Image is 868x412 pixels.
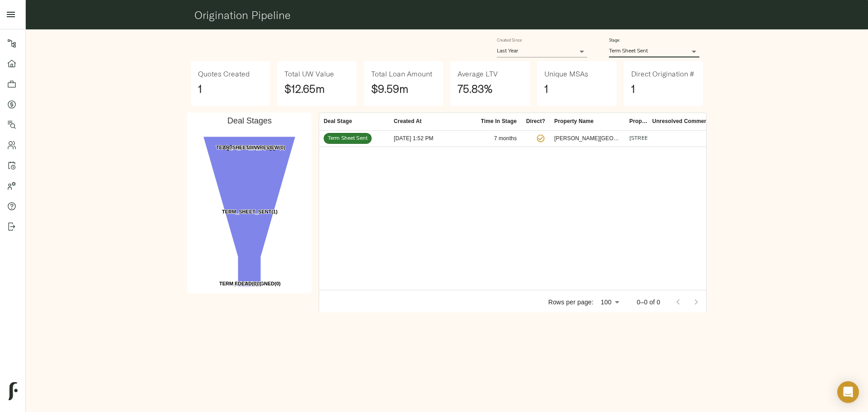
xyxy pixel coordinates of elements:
h1: Origination Pipeline [194,9,700,21]
tspan: TEAR_SHEET_IN_REVIEW [216,145,279,150]
label: Created Since: [497,38,523,43]
div: Direct? [521,113,550,130]
text: (0) [238,281,258,286]
div: Deal Stage [319,113,389,130]
tspan: TERM_SHEET_SIGNED [219,281,274,286]
div: Stanton Pointe Apartments [554,135,620,142]
div: Term Sheet Sent [609,45,699,57]
strong: 1 [198,82,202,95]
div: Property Name [554,113,594,130]
text: (0) [219,281,281,286]
div: Property Address [629,113,647,130]
div: Unresolved Comments [652,113,712,130]
div: Unresolved Comments [647,113,717,130]
div: 100 [597,296,623,309]
strong: $9.59m [371,82,408,95]
text: (0) [235,281,262,286]
h6: Unique MSAs [544,68,588,80]
h6: Average LTV [458,68,498,80]
text: Deal Stages [227,116,272,125]
div: 7 months [476,131,521,147]
div: Open Intercom Messenger [837,381,859,403]
tspan: FUNDED [235,281,255,286]
text: (0) [216,145,285,150]
strong: 75.83% [458,82,492,95]
div: Created At [389,113,476,130]
div: Created At [394,113,422,130]
strong: 1 [544,82,548,95]
h6: Quotes Created [198,68,250,80]
label: Stage: [609,38,620,43]
tspan: TERM_SHEET_SENT [222,209,272,214]
a: [STREET_ADDRESS] [629,136,681,141]
div: Time In Stage [481,113,517,130]
h6: Direct Origination # [631,68,694,80]
span: Term Sheet Sent [324,135,371,142]
strong: 1 [631,82,635,95]
div: Deal Stage [324,113,352,130]
text: (1) [222,209,278,214]
h6: Total UW Value [284,68,334,80]
strong: $12.65m [284,82,325,95]
h6: Total Loan Amount [371,68,432,80]
div: Property Name [550,113,625,130]
div: Last Year [497,45,587,57]
svg: Deal Stages [187,113,311,294]
p: Rows per page: [548,298,594,307]
div: Time In Stage [476,113,521,130]
tspan: DEAD [238,281,252,286]
div: Property Address [625,113,647,130]
div: [DATE] 1:52 PM [389,131,476,147]
p: 0–0 of 0 [637,298,660,307]
div: Direct? [526,113,545,130]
